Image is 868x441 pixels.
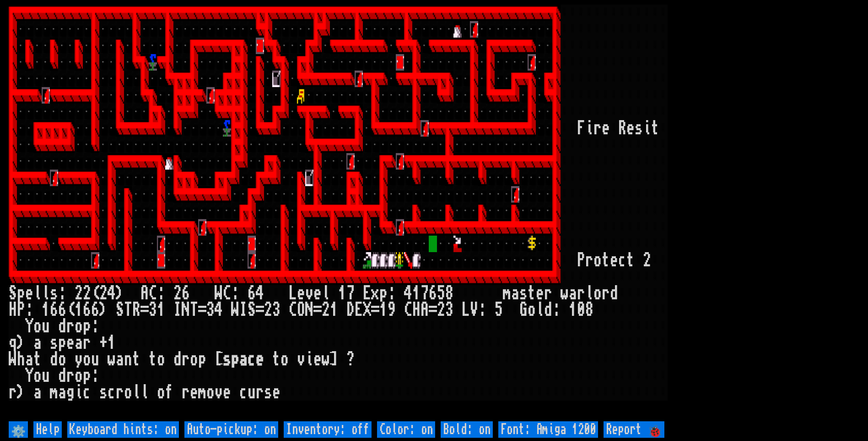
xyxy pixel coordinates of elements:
div: v [215,384,223,401]
div: C [149,285,157,302]
div: t [132,351,140,368]
div: P [17,302,25,318]
div: e [602,120,610,137]
div: + [99,335,108,351]
div: 3 [149,302,157,318]
div: l [322,285,330,302]
div: a [75,335,83,351]
div: u [248,384,256,401]
div: l [140,384,149,401]
div: 8 [445,285,453,302]
div: g [66,384,75,401]
div: N [182,302,190,318]
div: 7 [421,285,429,302]
div: 2 [437,302,445,318]
div: L [462,302,470,318]
div: 2 [75,285,83,302]
div: 6 [91,302,99,318]
div: a [116,351,124,368]
div: X [363,302,371,318]
div: e [626,120,635,137]
div: r [182,384,190,401]
div: T [190,302,198,318]
div: p [379,285,388,302]
div: o [157,351,165,368]
div: l [33,285,42,302]
div: v [305,285,313,302]
div: l [536,302,544,318]
input: Help [33,421,62,438]
div: p [58,335,66,351]
div: : [25,302,33,318]
div: t [651,120,659,137]
div: ] [330,351,338,368]
div: ( [91,285,99,302]
div: 4 [215,302,223,318]
div: t [272,351,280,368]
div: r [116,384,124,401]
div: = [429,302,437,318]
div: ) [116,285,124,302]
div: i [75,384,83,401]
div: 6 [248,285,256,302]
div: = [198,302,206,318]
div: H [412,302,421,318]
div: r [256,384,264,401]
div: o [58,351,66,368]
div: 0 [577,302,585,318]
div: E [355,302,363,318]
div: r [9,384,17,401]
div: 1 [569,302,577,318]
div: p [83,368,91,384]
div: e [256,351,264,368]
input: Inventory: off [284,421,372,438]
div: 4 [108,285,116,302]
div: c [239,384,248,401]
div: I [239,302,248,318]
div: A [421,302,429,318]
input: Bold: on [441,421,493,438]
div: o [124,384,132,401]
div: ) [17,335,25,351]
div: o [280,351,289,368]
div: 4 [404,285,412,302]
div: W [231,302,239,318]
div: y [75,351,83,368]
div: m [198,384,206,401]
div: o [33,318,42,335]
div: 1 [108,335,116,351]
div: l [132,384,140,401]
div: 2 [643,252,651,269]
div: t [602,252,610,269]
div: m [50,384,58,401]
div: l [42,285,50,302]
div: l [585,285,593,302]
div: 1 [338,285,346,302]
input: Auto-pickup: on [184,421,278,438]
div: I [173,302,182,318]
div: ? [346,351,355,368]
div: c [248,351,256,368]
div: s [635,120,643,137]
div: 1 [157,302,165,318]
div: o [157,384,165,401]
div: ) [99,302,108,318]
div: r [182,351,190,368]
div: Y [25,318,33,335]
div: s [50,285,58,302]
div: W [215,285,223,302]
div: s [99,384,108,401]
div: d [610,285,618,302]
div: 6 [50,302,58,318]
div: = [140,302,149,318]
div: e [313,351,322,368]
div: E [363,285,371,302]
div: e [25,285,33,302]
div: 7 [346,285,355,302]
div: i [643,120,651,137]
div: : [231,285,239,302]
div: s [50,335,58,351]
div: e [313,285,322,302]
div: a [569,285,577,302]
div: r [66,368,75,384]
